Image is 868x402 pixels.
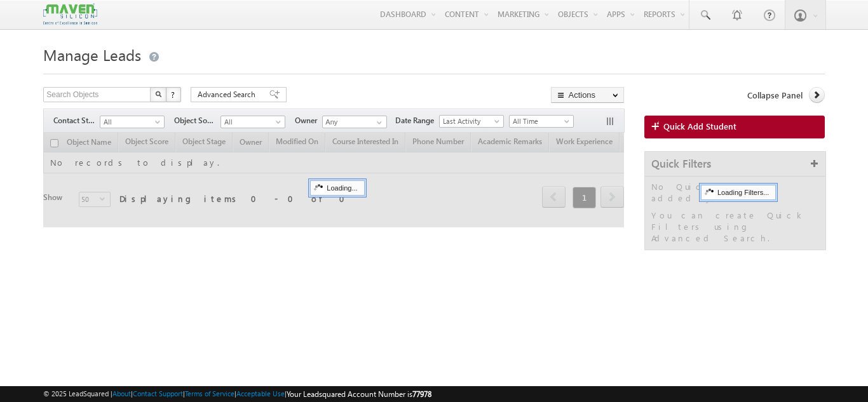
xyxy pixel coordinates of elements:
[220,116,285,128] a: All
[43,388,431,400] span: © 2025 LeadSquared | | | | |
[395,115,439,126] span: Date Range
[644,116,825,138] a: Quick Add Student
[171,89,177,100] span: ?
[440,116,500,127] span: Last Activity
[198,89,259,100] span: Advanced Search
[185,389,234,398] a: Terms of Service
[43,3,97,25] img: Custom Logo
[747,90,803,101] span: Collapse Panel
[133,389,183,398] a: Contact Support
[509,115,574,128] a: All Time
[412,389,431,399] span: 77978
[310,180,364,196] div: Loading...
[236,389,285,398] a: Acceptable Use
[551,87,624,103] button: Actions
[701,185,776,200] div: Loading Filters...
[155,91,161,97] img: Search
[221,116,281,128] span: All
[295,115,322,126] span: Owner
[100,116,165,128] a: All
[663,121,736,132] span: Quick Add Student
[53,115,100,126] span: Contact Stage
[510,116,570,127] span: All Time
[112,389,131,398] a: About
[174,115,220,126] span: Object Source
[166,87,181,102] button: ?
[439,115,504,128] a: Last Activity
[100,116,161,128] span: All
[287,389,431,399] span: Your Leadsquared Account Number is
[322,116,387,128] input: Type to Search
[370,116,386,129] a: Show All Items
[43,44,141,65] span: Manage Leads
